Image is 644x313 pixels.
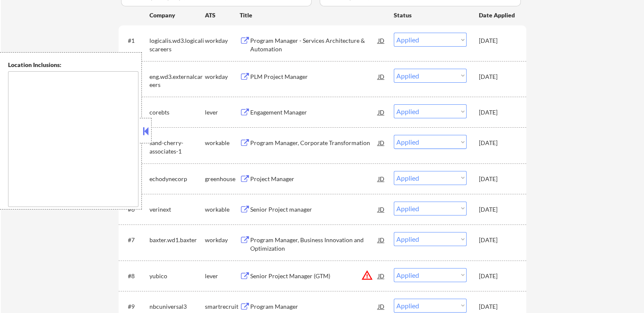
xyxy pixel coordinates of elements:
[205,175,240,183] div: greenhouse
[250,139,378,147] div: Program Manager, Corporate Transformation
[149,36,205,53] div: logicalis.wd3.logicaliscareers
[250,175,378,183] div: Project Manager
[149,11,205,20] div: Company
[377,268,386,283] div: JD
[479,73,516,81] div: [DATE]
[149,73,205,89] div: eng.wd3.externalcareers
[205,73,240,81] div: workday
[250,108,378,117] div: Engagement Manager
[149,205,205,214] div: verinext
[377,104,386,120] div: JD
[250,302,378,311] div: Program Manager
[479,302,516,311] div: [DATE]
[205,139,240,147] div: workable
[377,135,386,150] div: JD
[128,272,143,280] div: #8
[205,11,240,20] div: ATS
[149,175,205,183] div: echodynecorp
[377,201,386,217] div: JD
[479,139,516,147] div: [DATE]
[8,61,138,69] div: Location Inclusions:
[149,108,205,117] div: corebts
[240,11,386,20] div: Title
[205,36,240,45] div: workday
[479,11,516,20] div: Date Applied
[149,139,205,155] div: sand-cherry-associates-1
[205,272,240,280] div: lever
[149,236,205,244] div: baxter.wd1.baxter
[149,302,205,311] div: nbcuniversal3
[149,272,205,280] div: yubico
[361,269,373,281] button: warning_amber
[250,236,378,252] div: Program Manager, Business Innovation and Optimization
[479,272,516,280] div: [DATE]
[377,33,386,48] div: JD
[205,108,240,117] div: lever
[128,236,143,244] div: #7
[250,272,378,280] div: Senior Project Manager (GTM)
[377,69,386,84] div: JD
[128,302,143,311] div: #9
[479,36,516,45] div: [DATE]
[479,205,516,214] div: [DATE]
[205,236,240,244] div: workday
[128,36,143,45] div: #1
[377,232,386,247] div: JD
[479,236,516,244] div: [DATE]
[377,171,386,186] div: JD
[250,73,378,81] div: PLM Project Manager
[479,108,516,117] div: [DATE]
[479,175,516,183] div: [DATE]
[250,36,378,53] div: Program Manager - Services Architecture & Automation
[205,205,240,214] div: workable
[250,205,378,214] div: Senior Project manager
[394,7,467,22] div: Status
